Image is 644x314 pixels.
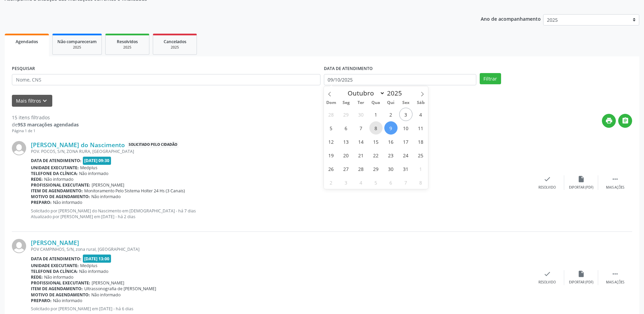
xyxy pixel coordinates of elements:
[369,176,383,189] span: Novembro 5, 2025
[369,108,383,121] span: Outubro 1, 2025
[569,280,593,285] div: Exportar (PDF)
[369,149,383,162] span: Outubro 22, 2025
[31,194,90,199] b: Motivo de agendamento:
[399,162,412,175] span: Outubro 31, 2025
[480,73,501,85] button: Filtrar
[91,194,121,199] span: Não informado
[384,162,398,175] span: Outubro 30, 2025
[53,199,82,205] span: Não informado
[324,101,339,105] span: Dom
[384,176,398,189] span: Novembro 6, 2025
[606,280,624,285] div: Mais ações
[325,135,338,148] span: Outubro 12, 2025
[354,149,368,162] span: Outubro 21, 2025
[84,188,185,194] span: Monitoramento Pelo Sistema Holter 24 Hs (3 Canais)
[339,121,353,135] span: Outubro 6, 2025
[544,175,551,183] i: check
[414,121,427,135] span: Outubro 11, 2025
[31,188,83,194] b: Item de agendamento:
[384,108,398,121] span: Outubro 2, 2025
[12,74,320,86] input: Nome, CNS
[324,74,476,86] input: Selecione um intervalo
[577,270,585,278] i: insert_drive_file
[369,135,383,148] span: Outubro 15, 2025
[413,101,428,105] span: Sáb
[324,64,373,74] label: DATA DE ATENDIMENTO
[538,280,556,285] div: Resolvido
[44,176,73,182] span: Não informado
[57,39,97,45] span: Não compareceram
[606,185,624,190] div: Mais ações
[399,108,412,121] span: Outubro 3, 2025
[31,268,78,274] b: Telefone da clínica:
[117,39,138,45] span: Resolvidos
[354,108,368,121] span: Setembro 30, 2025
[339,162,353,175] span: Outubro 27, 2025
[414,176,427,189] span: Novembro 8, 2025
[12,128,79,134] div: Página 1 de 1
[339,135,353,148] span: Outubro 13, 2025
[383,101,398,105] span: Qui
[354,176,368,189] span: Novembro 4, 2025
[18,121,79,128] strong: 953 marcações agendadas
[611,270,619,278] i: 
[339,149,353,162] span: Outubro 20, 2025
[164,39,186,45] span: Cancelados
[31,199,52,205] b: Preparo:
[12,239,26,253] img: img
[399,176,412,189] span: Novembro 7, 2025
[31,256,81,262] b: Data de atendimento:
[79,268,108,274] span: Não informado
[325,149,338,162] span: Outubro 19, 2025
[12,64,35,74] label: PESQUISAR
[83,157,111,164] span: [DATE] 09:30
[31,280,90,286] b: Profissional executante:
[369,162,383,175] span: Outubro 29, 2025
[399,121,412,135] span: Outubro 10, 2025
[31,298,52,303] b: Preparo:
[12,141,26,155] img: img
[611,175,619,183] i: 
[353,101,368,105] span: Ter
[31,263,79,268] b: Unidade executante:
[16,39,38,45] span: Agendados
[79,171,108,176] span: Não informado
[31,158,81,163] b: Data de atendimento:
[618,114,632,128] button: 
[414,108,427,121] span: Outubro 4, 2025
[368,101,383,105] span: Qua
[31,165,79,171] b: Unidade executante:
[385,89,407,98] input: Year
[92,182,124,188] span: [PERSON_NAME]
[369,121,383,135] span: Outubro 8, 2025
[31,208,530,220] p: Solicitado por [PERSON_NAME] do Nascimento em [DEMOGRAPHIC_DATA] - há 7 dias Atualizado por [PERS...
[83,255,111,262] span: [DATE] 13:00
[31,246,530,252] div: POV CAMPINHOS, S/N, zona rural, [GEOGRAPHIC_DATA]
[345,88,385,98] select: Month
[339,176,353,189] span: Novembro 3, 2025
[354,121,368,135] span: Outubro 7, 2025
[414,162,427,175] span: Novembro 1, 2025
[91,292,121,298] span: Não informado
[31,239,79,246] a: [PERSON_NAME]
[339,108,353,121] span: Setembro 29, 2025
[31,182,90,188] b: Profissional executante:
[577,175,585,183] i: insert_drive_file
[127,141,179,149] span: Solicitado pelo cidadão
[399,135,412,148] span: Outubro 17, 2025
[31,141,125,149] a: [PERSON_NAME] do Nascimento
[44,274,73,280] span: Não informado
[31,274,43,280] b: Rede:
[414,135,427,148] span: Outubro 18, 2025
[84,286,156,292] span: Ultrassonografia de [PERSON_NAME]
[80,165,97,171] span: Medplus
[158,45,192,50] div: 2025
[384,121,398,135] span: Outubro 9, 2025
[80,263,97,268] span: Medplus
[338,101,353,105] span: Seg
[569,185,593,190] div: Exportar (PDF)
[31,149,530,154] div: POV. POCOS, S/N, ZONA RURA, [GEOGRAPHIC_DATA]
[12,114,79,121] div: 15 itens filtrados
[31,176,43,182] b: Rede:
[53,298,82,303] span: Não informado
